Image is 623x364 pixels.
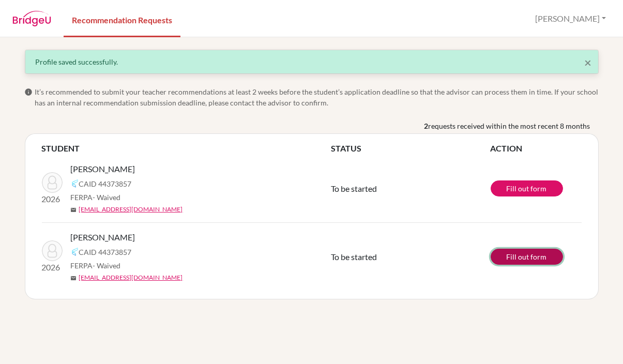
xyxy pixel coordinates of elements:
[331,252,377,262] span: To be started
[530,9,611,28] button: [PERSON_NAME]
[36,56,588,67] div: Profile saved successfully.
[71,260,121,271] span: FERPA
[331,184,377,193] span: To be started
[35,86,599,108] span: It’s recommended to submit your teacher recommendations at least 2 weeks before the student’s app...
[25,88,33,96] span: info
[429,120,590,131] span: requests received within the most recent 8 months
[491,180,563,196] a: Fill out form
[491,142,582,155] th: ACTION
[424,120,429,131] b: 2
[93,193,121,202] span: - Waived
[12,11,51,26] img: BridgeU logo
[79,205,183,214] a: [EMAIL_ADDRESS][DOMAIN_NAME]
[71,163,135,175] span: [PERSON_NAME]
[71,179,79,188] img: Common App logo
[42,193,63,205] p: 2026
[71,248,79,256] img: Common App logo
[71,231,135,244] span: [PERSON_NAME]
[71,192,121,203] span: FERPA
[79,247,132,257] span: CAID 44373857
[491,249,563,265] a: Fill out form
[71,275,77,281] span: mail
[42,261,63,274] p: 2026
[42,172,63,193] img: Yeh, Brennan
[93,261,121,270] span: - Waived
[79,273,183,282] a: [EMAIL_ADDRESS][DOMAIN_NAME]
[42,240,63,261] img: Yeh, Brennan
[585,55,592,70] span: ×
[64,2,180,37] a: Recommendation Requests
[585,56,592,69] button: Close
[331,142,491,155] th: STATUS
[42,142,331,155] th: STUDENT
[71,207,77,213] span: mail
[79,178,132,189] span: CAID 44373857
